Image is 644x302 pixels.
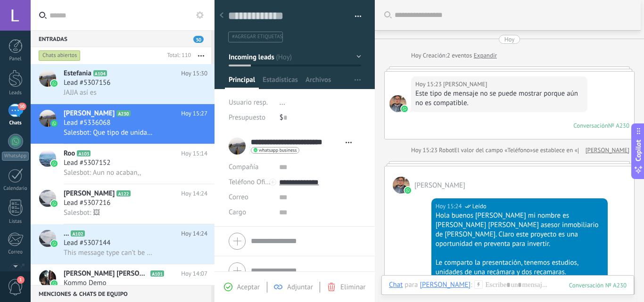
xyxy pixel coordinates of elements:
[229,205,272,220] div: Cargo
[340,283,365,292] span: Eliminar
[64,128,156,137] span: Salesbot: Que tipo de unidad está buscando, estudio, una o dos recamaras??
[2,249,29,255] div: Correo
[447,51,472,60] span: 2 eventos
[64,238,110,248] span: Lead #5307144
[64,198,110,208] span: Lead #5307216
[393,177,410,194] span: Miguel Balcazar Mondragon
[191,47,211,64] button: Más
[569,281,627,289] div: 230
[436,211,603,249] div: Hola buenos [PERSON_NAME] mi nombre es [PERSON_NAME] [PERSON_NAME] asesor inmobiliario de [PERSON...
[64,149,75,158] span: Roo
[116,190,130,196] span: A122
[116,110,130,116] span: A230
[64,269,149,278] span: ‎[PERSON_NAME] [PERSON_NAME]
[64,168,141,177] span: Salesbot: Aun no acaban,,
[64,229,69,238] span: ...
[405,187,411,194] img: waba.svg
[64,189,115,198] span: [PERSON_NAME]
[472,202,487,211] span: Leído
[229,75,255,89] span: Principal
[31,30,211,47] div: Entradas
[586,146,629,155] a: [PERSON_NAME]
[71,230,84,237] span: A102
[411,51,497,60] div: Creación:
[51,120,58,127] img: icon
[31,285,211,302] div: Menciones & Chats de equipo
[181,149,207,158] span: Hoy 15:14
[229,160,272,175] div: Compañía
[229,113,265,122] span: Presupuesto
[263,75,298,89] span: Estadísticas
[232,33,282,40] span: #agregar etiquetas
[229,98,268,107] span: Usuario resp.
[287,283,313,292] span: Adjuntar
[504,35,515,44] div: Hoy
[18,103,26,110] span: 30
[2,219,29,225] div: Listas
[229,190,248,205] button: Correo
[2,186,29,192] div: Calendario
[474,51,497,60] a: Expandir
[181,269,207,278] span: Hoy 14:07
[411,51,423,60] div: Hoy
[51,240,58,247] img: icon
[64,158,110,168] span: Lead #5307152
[51,280,58,287] img: icon
[51,200,58,207] img: icon
[420,280,471,289] div: Miguel Balcazar Mondragon
[280,110,361,125] div: $
[259,148,297,153] span: whatsapp business
[608,122,629,130] div: № A230
[77,150,91,156] span: A103
[237,283,260,292] span: Aceptar
[64,109,115,118] span: [PERSON_NAME]
[181,189,207,198] span: Hoy 14:24
[150,270,164,277] span: A101
[17,276,25,284] span: 1
[405,280,418,290] span: para
[229,95,272,110] div: Usuario resp.
[229,209,246,216] span: Cargo
[39,50,81,61] div: Chats abiertos
[181,69,207,78] span: Hoy 15:30
[414,181,465,190] span: Miguel Balcazar Mondragon
[533,146,629,155] span: se establece en «[PHONE_NUMBER]»
[411,146,439,155] div: Hoy 15:23
[415,89,583,108] div: Este tipo de mensaje no se puede mostrar porque aún no es compatible.
[389,95,406,112] span: Miguel Balcazar Mondragon
[64,69,91,78] span: Estefania
[51,160,58,167] img: icon
[415,80,443,89] div: Hoy 15:23
[436,202,463,211] div: Hoy 15:24
[2,90,29,96] div: Leads
[64,278,107,288] span: Kommo Demo
[31,144,215,184] a: avatariconRooA103Hoy 15:14Lead #5307152Salesbot: Aun no acaban,,
[31,224,215,264] a: avataricon...A102Hoy 14:24Lead #5307144This message type can’t be displayed because it’s not supp...
[181,229,207,238] span: Hoy 14:24
[64,248,156,257] span: This message type can’t be displayed because it’s not supported yet.
[454,146,533,155] span: El valor del campo «Teléfono»
[305,75,331,89] span: Archivos
[93,70,107,76] span: A104
[64,78,110,88] span: Lead #5307156
[401,106,408,112] img: waba.svg
[280,98,285,107] span: ...
[471,280,472,290] span: :
[193,36,204,43] span: 30
[436,258,603,277] div: Le comparto la presentación, tenemos estudios, unidades de una recámara y dos recamaras.
[573,122,608,130] div: Conversación
[2,56,29,62] div: Panel
[163,51,191,60] div: Total: 110
[31,104,215,144] a: avataricon[PERSON_NAME]A230Hoy 15:27Lead #5336068Salesbot: Que tipo de unidad está buscando, estu...
[2,152,29,161] div: WhatsApp
[443,80,487,89] span: Miguel Balcazar Mondragon
[229,175,272,190] button: Teléfono Oficina
[64,208,100,217] span: Salesbot: 🖼
[64,88,97,97] span: JAJJA así es
[64,118,110,128] span: Lead #5336068
[31,184,215,224] a: avataricon[PERSON_NAME]A122Hoy 14:24Lead #5307216Salesbot: 🖼
[229,193,248,202] span: Correo
[229,178,278,187] span: Teléfono Oficina
[229,110,272,125] div: Presupuesto
[181,109,207,118] span: Hoy 15:27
